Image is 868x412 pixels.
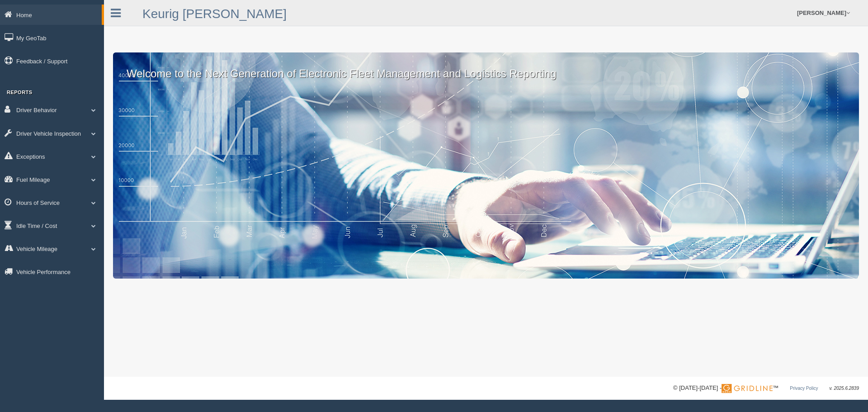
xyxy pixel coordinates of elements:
[673,384,859,393] div: © [DATE]-[DATE] - ™
[790,386,818,391] a: Privacy Policy
[113,52,859,81] p: Welcome to the Next Generation of Electronic Fleet Management and Logistics Reporting
[142,7,287,21] a: Keurig [PERSON_NAME]
[722,384,773,393] img: Gridline
[830,386,859,391] span: v. 2025.6.2839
